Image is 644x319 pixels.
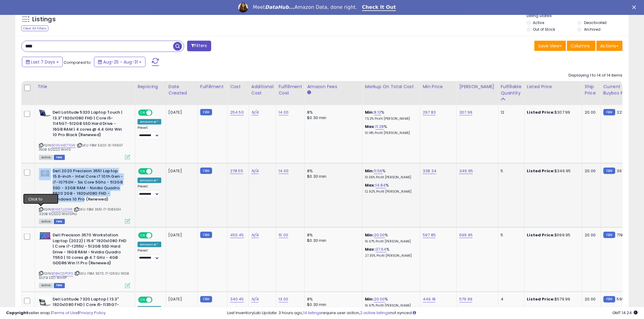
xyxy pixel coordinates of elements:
[230,84,246,90] div: Cost
[459,168,473,174] a: 349.95
[200,84,225,90] div: Fulfillment
[365,109,374,115] b: Min:
[138,84,163,90] div: Repricing
[604,84,635,96] div: Current Buybox Price
[39,232,130,287] div: ASIN:
[39,283,53,288] span: All listings currently available for purchase on Amazon
[527,297,578,302] div: $579.99
[376,124,384,130] a: 11.28
[39,207,121,216] span: | SKU: FBM 3551 i7-10850H 32GB 512SSD Win10Pro
[32,15,56,24] h5: Listings
[6,310,28,316] strong: Copyright
[22,57,63,67] button: Last 7 Days
[39,143,123,152] span: | SKU: FBM 5320 i5-1145G7 16GB 512SSD Win10
[423,84,454,90] div: Min Price
[527,297,555,302] b: Listed Price:
[307,90,311,95] small: Amazon Fees.
[617,168,624,174] span: 367
[376,246,387,252] a: 37.64
[527,84,580,90] div: Listed Price
[365,183,415,194] div: %
[376,182,386,188] a: 14.84
[200,168,212,174] small: FBM
[152,297,161,302] span: OFF
[365,110,415,121] div: %
[39,155,53,160] span: All listings currently available for purchase on Amazon
[527,232,555,238] b: Listed Price:
[139,110,146,115] span: ON
[533,20,544,25] label: Active
[585,297,596,302] div: 20.00
[365,297,415,308] div: %
[238,3,248,12] img: Profile image for Georgie
[39,168,130,223] div: ASIN:
[374,232,385,238] a: 20.00
[169,232,193,238] div: [DATE]
[37,84,132,90] div: Title
[138,119,161,125] div: Amazon AI *
[423,168,436,174] a: 338.34
[585,110,596,115] div: 20.00
[604,232,615,238] small: FBM
[527,13,629,19] p: Listing States:
[307,174,358,179] div: $0.30 min
[567,41,596,51] button: Columns
[613,310,638,316] span: 2025-09-8 14:24 GMT
[64,60,92,65] span: Compared to:
[138,184,161,198] div: Preset:
[459,297,472,303] a: 579.99
[251,84,274,96] div: Additional Cost
[251,297,259,303] a: N/A
[632,5,639,9] div: Close
[374,109,381,115] a: 8.13
[374,297,385,303] a: 20.00
[54,219,65,224] span: FBM
[139,297,146,302] span: ON
[251,109,259,115] a: N/A
[94,57,145,67] button: Aug-25 - Aug-31
[307,110,358,115] div: 8%
[604,168,615,174] small: FBM
[571,43,590,49] span: Columns
[365,247,415,258] div: %
[569,73,623,78] div: Displaying 1 to 14 of 14 items
[365,254,415,258] p: 27.35% Profit [PERSON_NAME]
[139,169,146,174] span: ON
[230,232,244,238] a: 450.45
[527,110,578,115] div: $307.99
[584,27,600,32] label: Archived
[230,109,244,115] a: 254.50
[169,297,193,302] div: [DATE]
[374,168,383,174] a: 11.56
[169,168,193,174] div: [DATE]
[307,297,358,302] div: 8%
[617,109,630,115] span: 327.99
[365,246,376,252] b: Max:
[307,84,360,90] div: Amazon Fees
[51,271,73,276] a: B0BHQSPDP3
[365,117,415,121] p: 7.52% Profit [PERSON_NAME]
[534,41,566,51] button: Save View
[617,297,630,302] span: 599.99
[365,297,374,302] b: Min:
[365,239,415,244] p: 16.67% Profit [PERSON_NAME]
[187,41,211,51] button: Filters
[365,84,418,90] div: Markup on Total Cost
[230,297,244,303] a: 340.45
[227,310,638,316] div: Last InventoryLab Update: 3 hours ago, require user action, not synced.
[459,232,473,238] a: 699.95
[138,242,161,247] div: Amazon AI *
[39,219,53,224] span: All listings currently available for purchase on Amazon
[200,109,212,115] small: FBM
[365,131,415,135] p: 10.14% Profit [PERSON_NAME]
[585,232,596,238] div: 20.00
[365,168,374,174] b: Min:
[527,232,578,238] div: $699.95
[604,109,615,115] small: FBM
[501,84,522,96] div: Fulfillable Quantity
[459,109,472,115] a: 307.99
[51,143,76,148] a: B095M877GW
[54,155,65,160] span: FBM
[139,233,146,238] span: ON
[230,168,243,174] a: 278.55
